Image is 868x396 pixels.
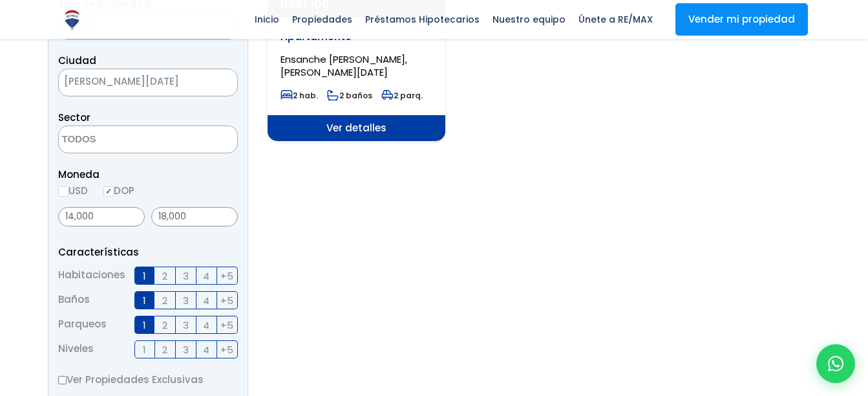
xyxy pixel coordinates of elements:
[268,115,445,141] span: Ver detalles
[61,8,83,31] img: Logo de REMAX
[58,376,67,384] input: Ver Propiedades Exclusivas
[220,342,233,358] span: +5
[572,10,659,29] span: Únete a RE/MAX
[286,10,359,29] span: Propiedades
[203,292,209,309] span: 4
[58,111,90,124] span: Sector
[58,54,96,67] span: Ciudad
[58,340,94,358] span: Niveles
[143,342,146,358] span: 1
[203,317,209,333] span: 4
[281,90,318,101] span: 2 hab.
[58,207,145,226] input: Precio mínimo
[327,90,372,101] span: 2 baños
[162,342,167,358] span: 2
[183,268,189,284] span: 3
[58,166,238,182] span: Moneda
[58,69,238,96] span: SANTO DOMINGO DE GUZMÁN
[218,77,224,89] span: ×
[162,268,167,284] span: 2
[59,126,184,154] textarea: Search
[220,268,233,284] span: +5
[58,291,90,309] span: Baños
[143,268,146,284] span: 1
[151,207,238,226] input: Precio máximo
[183,342,189,358] span: 3
[59,72,205,91] span: SANTO DOMINGO DE GUZMÁN
[381,90,423,101] span: 2 parq.
[486,10,572,29] span: Nuestro equipo
[281,52,407,79] span: Ensanche [PERSON_NAME], [PERSON_NAME][DATE]
[58,182,88,199] label: USD
[162,317,167,333] span: 2
[58,316,107,334] span: Parqueos
[205,72,224,93] button: Remove all items
[58,267,125,285] span: Habitaciones
[103,182,134,199] label: DOP
[220,292,233,309] span: +5
[58,244,238,260] p: Características
[675,3,808,36] a: Vender mi propiedad
[183,292,189,309] span: 3
[58,186,69,197] input: USD
[203,268,209,284] span: 4
[143,317,146,333] span: 1
[143,292,146,309] span: 1
[220,317,233,333] span: +5
[162,292,167,309] span: 2
[248,10,286,29] span: Inicio
[203,342,209,358] span: 4
[183,317,189,333] span: 3
[359,10,486,29] span: Préstamos Hipotecarios
[58,371,238,388] label: Ver Propiedades Exclusivas
[103,186,114,197] input: DOP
